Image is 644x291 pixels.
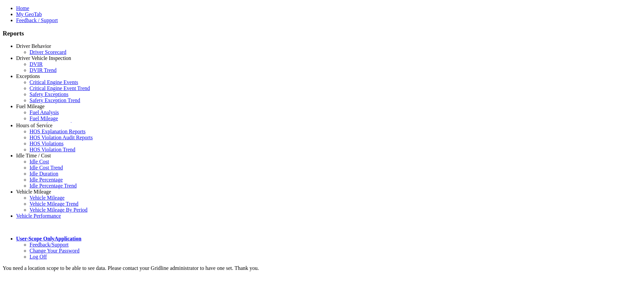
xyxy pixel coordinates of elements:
h3: Reports [3,30,641,37]
a: DVIR Trend [30,67,56,73]
a: Home [16,5,29,11]
a: HOS Violation Trend [30,147,75,152]
a: Critical Engine Event Trend [30,85,90,91]
a: Vehicle Mileage Trend [30,201,78,207]
a: Idle Cost [30,159,49,164]
a: Vehicle Performance [16,213,61,219]
a: Idle Percentage Trend [30,183,76,189]
a: Feedback/Support [30,242,68,247]
a: Vehicle Mileage [16,189,51,195]
a: Driver Vehicle Inspection [16,55,71,61]
a: Driver Behavior [16,43,51,49]
a: Fuel Mileage Trend [30,122,72,127]
a: Critical Engine Events [30,79,78,85]
a: Driver Scorecard [30,49,66,55]
a: DVIR [30,61,43,67]
a: Idle Cost Trend [30,165,63,170]
a: Exceptions [16,73,40,79]
a: User-Scope OnlyApplication [16,236,82,241]
a: Safety Exception Trend [30,97,80,103]
div: You need a location scope to be able to see data. Please contact your Gridline administrator to h... [3,265,641,271]
a: Idle Time / Cost [16,153,51,158]
a: Log Off [30,254,47,260]
a: Fuel Analysis [30,110,59,115]
a: Hours of Service [16,123,52,128]
a: Idle Duration [30,171,58,176]
a: Safety Exceptions [30,91,68,97]
a: Fuel Mileage [30,116,58,121]
a: Idle Percentage [30,177,63,183]
a: HOS Explanation Reports [30,129,86,134]
a: Fuel Mileage [16,103,45,109]
a: Change Your Password [30,248,79,253]
a: My GeoTab [16,11,42,17]
a: HOS Violation Audit Reports [30,135,93,140]
a: Vehicle Mileage [30,195,64,201]
a: Vehicle Mileage By Period [30,207,88,213]
a: Feedback / Support [16,17,58,23]
a: HOS Violations [30,141,63,146]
